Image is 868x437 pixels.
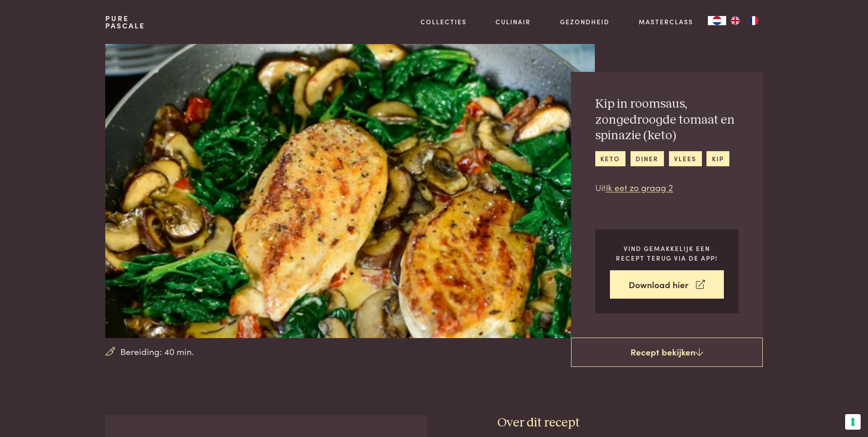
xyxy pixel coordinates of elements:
[120,345,194,358] span: Bereiding: 40 min.
[631,151,664,166] a: diner
[560,17,609,27] a: Gezondheid
[606,181,673,193] a: Ik eet zo graag 2
[744,16,763,25] a: FR
[845,414,861,430] button: Uw voorkeuren voor toestemming voor trackingtechnologieën
[595,181,739,194] p: Uit
[571,338,763,367] a: Recept bekijken
[421,17,467,27] a: Collecties
[105,44,594,338] img: Kip in roomsaus, zongedroogde tomaat en spinazie (keto)
[610,244,724,262] p: Vind gemakkelijk een recept terug via de app!
[669,151,702,166] a: vlees
[726,16,763,25] ul: Language list
[726,16,744,25] a: EN
[708,16,726,25] a: NL
[708,16,763,25] aside: Language selected: Nederlands
[105,15,145,29] a: PurePascale
[708,16,726,25] div: Language
[706,151,729,166] a: kip
[595,151,625,166] a: keto
[496,17,531,27] a: Culinair
[595,96,739,144] h2: Kip in roomsaus, zongedroogde tomaat en spinazie (keto)
[639,17,693,27] a: Masterclass
[610,270,724,299] a: Download hier
[497,415,763,431] h3: Over dit recept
